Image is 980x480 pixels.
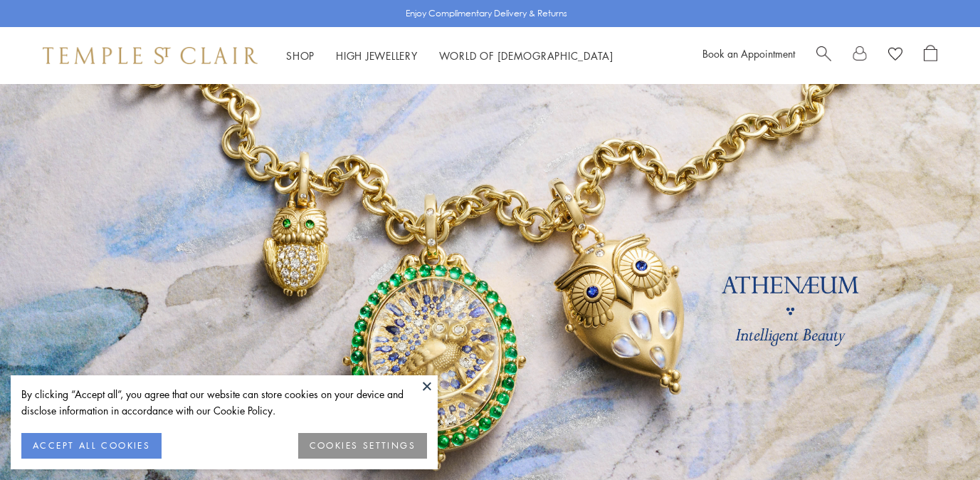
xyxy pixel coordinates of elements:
a: High JewelleryHigh Jewellery [336,48,418,63]
p: Enjoy Complimentary Delivery & Returns [406,6,567,21]
img: Temple St. Clair [43,47,258,64]
iframe: Gorgias live chat messenger [909,413,966,466]
div: By clicking “Accept all”, you agree that our website can store cookies on your device and disclos... [21,386,427,419]
a: Open Shopping Bag [924,45,937,66]
a: View Wishlist [888,45,902,66]
a: World of [DEMOGRAPHIC_DATA]World of [DEMOGRAPHIC_DATA] [439,48,613,63]
a: Search [816,45,831,66]
button: ACCEPT ALL COOKIES [21,433,162,459]
button: COOKIES SETTINGS [298,433,427,459]
a: ShopShop [286,48,315,63]
nav: Main navigation [286,47,613,65]
a: Book an Appointment [702,46,795,61]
